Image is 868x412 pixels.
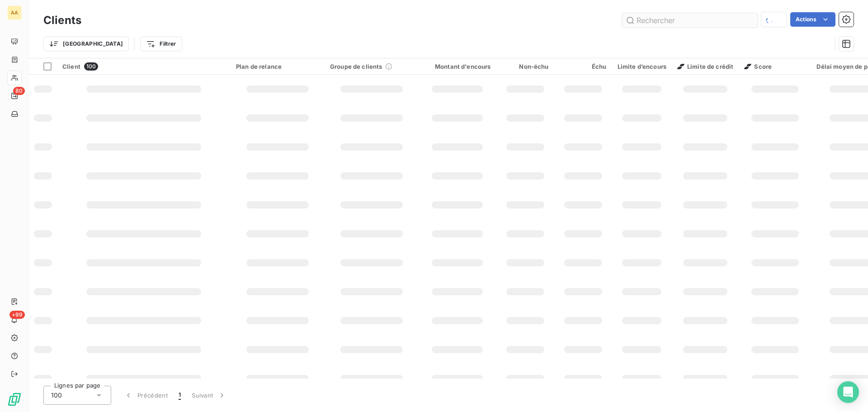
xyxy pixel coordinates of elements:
[62,63,80,70] span: Client
[744,63,772,70] span: Score
[13,87,25,95] span: 80
[173,386,186,405] button: 1
[502,63,549,70] div: Non-échu
[9,311,25,319] span: +99
[236,63,319,70] div: Plan de relance
[43,37,129,51] button: [GEOGRAPHIC_DATA]
[618,63,666,70] div: Limite d’encours
[790,12,835,27] button: Actions
[186,386,232,405] button: Suivant
[622,13,758,28] input: Rechercher
[118,386,173,405] button: Précédent
[677,63,733,70] span: Limite de crédit
[7,392,22,407] img: Logo LeanPay
[424,63,491,70] div: Montant d'encours
[140,37,182,51] button: Filtrer
[837,381,859,403] div: Open Intercom Messenger
[43,12,81,28] h3: Clients
[330,63,382,70] span: Groupe de clients
[84,62,98,71] span: 100
[560,63,607,70] div: Échu
[179,391,181,400] span: 1
[7,5,22,20] div: AA
[51,391,62,400] span: 100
